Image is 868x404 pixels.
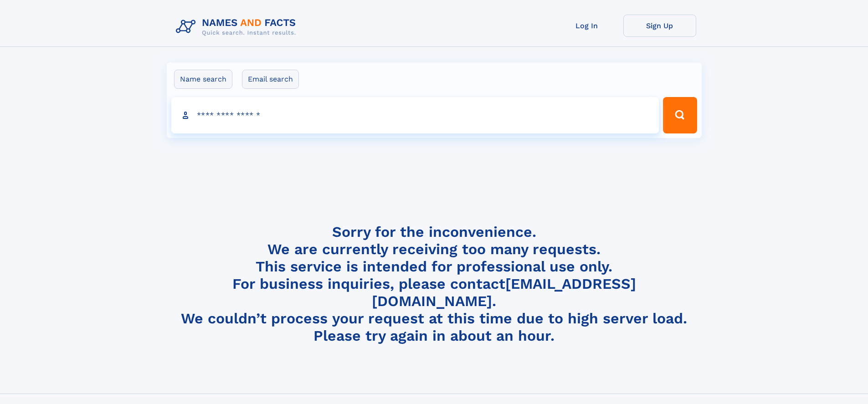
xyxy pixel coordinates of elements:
[174,70,232,89] label: Name search
[171,97,659,133] input: search input
[172,15,303,39] img: Logo Names and Facts
[663,97,697,133] button: Search Button
[242,70,299,89] label: Email search
[550,15,623,37] a: Log In
[623,15,696,37] a: Sign Up
[172,223,696,345] h4: Sorry for the inconvenience. We are currently receiving too many requests. This service is intend...
[372,275,636,310] a: [EMAIL_ADDRESS][DOMAIN_NAME]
